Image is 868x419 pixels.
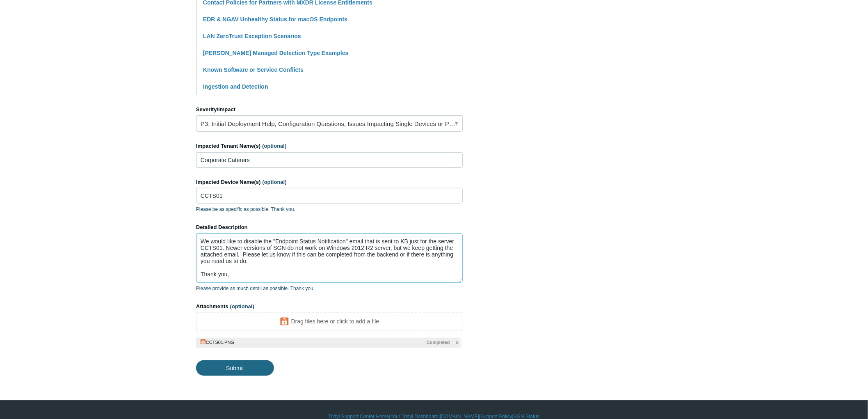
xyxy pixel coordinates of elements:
[456,339,459,346] span: x
[203,16,347,23] a: EDR & NGAV Unhealthy Status for macOS Endpoints
[263,179,287,185] span: (optional)
[196,178,463,186] label: Impacted Device Name(s)
[203,66,304,73] a: Known Software or Service Conflicts
[196,360,274,376] input: Submit
[196,223,463,231] label: Detailed Description
[203,50,348,56] a: [PERSON_NAME] Managed Detection Type Examples
[427,339,450,346] span: Completed
[196,105,463,114] label: Severity/Impact
[230,303,254,309] span: (optional)
[196,302,463,311] label: Attachments
[196,285,463,292] p: Please provide as much detail as possible. Thank you.
[262,143,286,149] span: (optional)
[196,206,463,213] p: Please be as specific as possible. Thank you.
[203,83,268,90] a: Ingestion and Detection
[203,33,301,39] a: LAN ZeroTrust Exception Scenarios
[196,115,463,132] a: P3: Initial Deployment Help, Configuration Questions, Issues Impacting Single Devices or Past Out...
[196,142,463,150] label: Impacted Tenant Name(s)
